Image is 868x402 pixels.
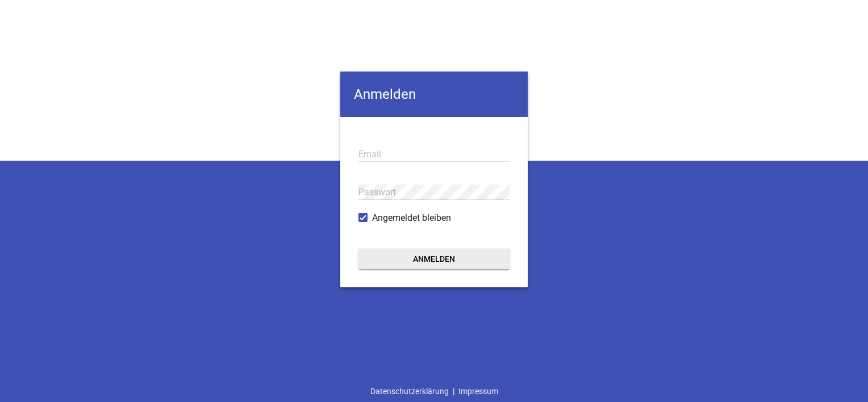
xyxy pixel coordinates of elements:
[366,380,502,402] div: |
[454,380,502,402] a: Impressum
[366,380,453,402] a: Datenschutzerklärung
[358,249,510,269] button: Anmelden
[340,72,528,117] h4: Anmelden
[372,211,451,225] span: Angemeldet bleiben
